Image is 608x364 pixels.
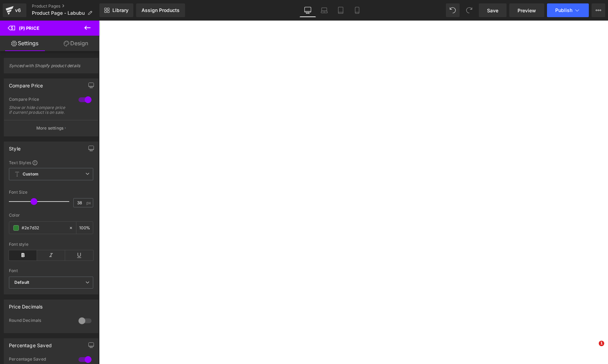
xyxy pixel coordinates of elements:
[332,3,349,17] a: Tablet
[9,142,21,151] div: Style
[3,3,26,17] a: v6
[9,318,72,325] div: Round Decimals
[36,125,64,131] p: More settings
[555,8,572,13] span: Publish
[142,8,180,13] div: Assign Products
[99,3,133,17] a: New Library
[592,3,605,17] button: More
[9,97,72,104] div: Compare Price
[462,3,476,17] button: Redo
[9,339,52,348] div: Percentage Saved
[9,190,93,195] div: Font Size
[487,7,498,14] span: Save
[9,105,71,115] div: Show or hide compare price if current product is on sale.
[300,3,316,17] a: Desktop
[32,3,99,9] a: Product Pages
[9,356,72,364] div: Percentage Saved
[9,79,43,88] div: Compare Price
[585,341,601,357] iframe: Intercom live chat
[518,7,536,14] span: Preview
[9,160,93,165] div: Text Styles
[22,224,65,232] input: Color
[9,63,93,73] span: Synced with Shopify product details
[509,3,544,17] a: Preview
[14,6,22,15] div: v6
[446,3,460,17] button: Undo
[9,242,93,247] div: Font style
[32,10,85,16] span: Product Page - Labubu
[19,25,39,31] span: (P) Price
[14,280,29,286] i: Default
[86,201,92,205] span: px
[9,300,43,310] div: Price Decimals
[23,171,38,177] b: Custom
[9,213,93,218] div: Color
[112,7,129,13] span: Library
[4,120,98,136] button: More settings
[316,3,332,17] a: Laptop
[51,36,101,51] a: Design
[9,268,93,273] div: Font
[547,3,589,17] button: Publish
[349,3,365,17] a: Mobile
[599,341,604,346] span: 1
[76,222,93,234] div: %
